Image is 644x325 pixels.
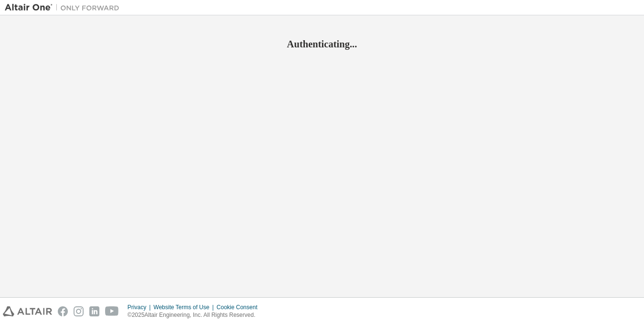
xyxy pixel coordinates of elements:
[89,306,99,316] img: linkedin.svg
[153,303,216,311] div: Website Terms of Use
[5,3,124,12] img: Altair One
[5,38,639,50] h2: Authenticating...
[128,311,263,319] p: © 2025 Altair Engineering, Inc. All Rights Reserved.
[105,306,119,316] img: youtube.svg
[216,303,263,311] div: Cookie Consent
[74,306,84,316] img: instagram.svg
[128,303,153,311] div: Privacy
[58,306,68,316] img: facebook.svg
[3,306,52,316] img: altair_logo.svg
